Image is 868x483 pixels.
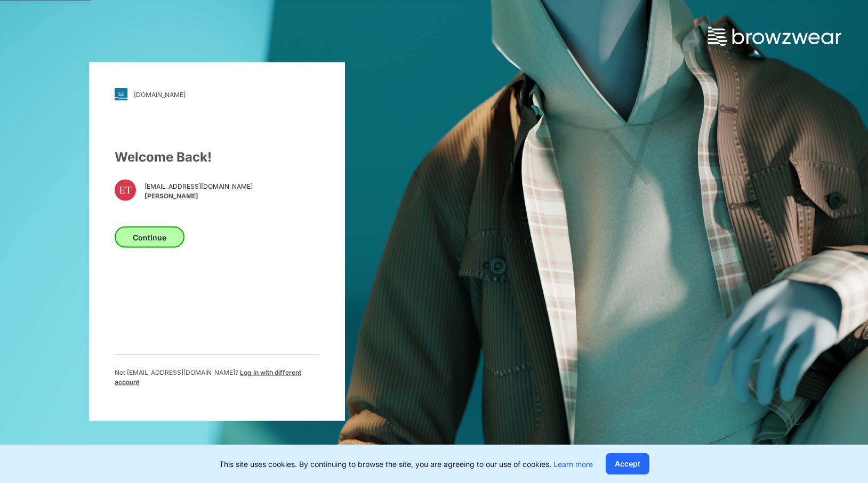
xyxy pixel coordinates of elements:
button: Accept [606,453,649,474]
div: Welcome Back! [115,148,319,167]
img: svg+xml;base64,PHN2ZyB3aWR0aD0iMjgiIGhlaWdodD0iMjgiIHZpZXdCb3g9IjAgMCAyOCAyOCIgZmlsbD0ibm9uZSIgeG... [115,88,127,101]
a: [DOMAIN_NAME] [115,88,319,101]
span: [PERSON_NAME] [144,191,253,200]
p: Not [EMAIL_ADDRESS][DOMAIN_NAME] ? [115,368,319,387]
button: Continue [115,227,184,248]
img: browzwear-logo.73288ffb.svg [708,27,841,46]
span: [EMAIL_ADDRESS][DOMAIN_NAME] [144,181,253,191]
a: Learn more [553,460,593,469]
div: [DOMAIN_NAME] [134,90,186,98]
div: ET [115,180,136,201]
p: This site uses cookies. By continuing to browse the site, you are agreeing to our use of cookies. [219,458,593,470]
